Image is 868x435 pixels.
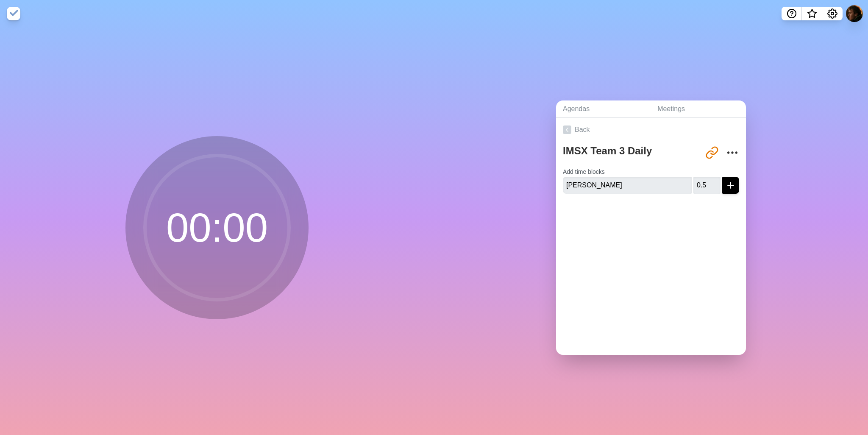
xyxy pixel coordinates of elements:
[563,177,692,194] input: Name
[693,177,721,194] input: Mins
[556,100,651,118] a: Agendas
[7,7,20,20] img: timeblocks logo
[822,7,843,20] button: Settings
[704,144,721,161] button: Share link
[802,7,822,20] button: What’s new
[651,100,746,118] a: Meetings
[782,7,802,20] button: Help
[724,144,741,161] button: More
[556,118,746,142] a: Back
[563,168,605,175] label: Add time blocks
